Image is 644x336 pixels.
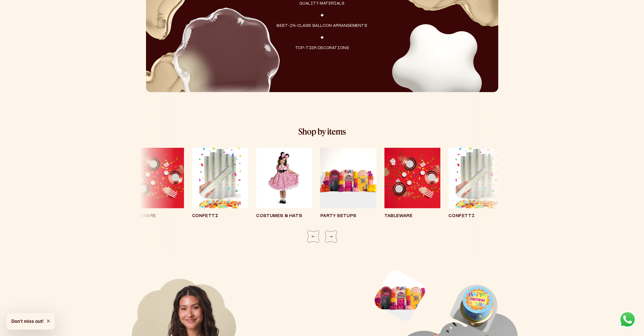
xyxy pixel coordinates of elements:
[384,148,440,231] div: 2 / 8
[320,148,376,219] a: Party Setups
[192,148,248,231] div: 7 / 8
[192,214,248,218] div: Confetti
[448,148,504,219] a: Confetti
[367,263,432,328] img: istafeed image 4
[320,214,376,218] div: Party Setups
[307,230,319,243] div: Previous slide
[449,278,504,333] img: istafeed image 5
[448,148,504,231] div: 3 / 8
[256,148,312,231] div: 8 / 8
[256,148,312,219] a: Costumes & Hats
[384,148,440,219] a: Tableware
[295,47,349,50] span: Top-tier decorations
[384,214,440,218] div: Tableware
[192,148,248,219] a: Confetti
[256,214,312,218] div: Costumes & Hats
[448,214,504,218] div: Confetti
[277,24,367,28] span: Best-in-class balloon arrangements
[166,128,478,136] h4: Shop by items
[320,148,376,231] div: 1 / 8
[325,230,337,243] div: Next slide
[299,2,344,5] span: Quality materials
